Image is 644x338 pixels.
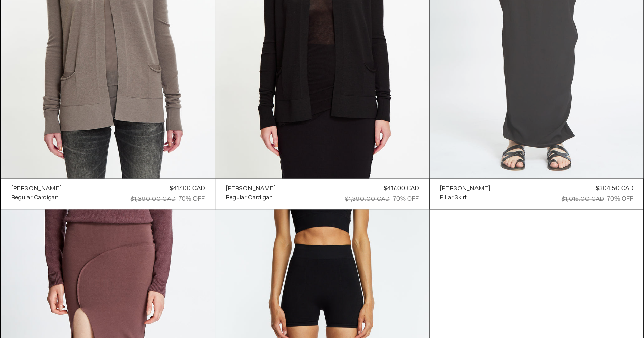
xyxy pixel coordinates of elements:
div: 70% OFF [393,195,419,204]
a: Regular Cardigan [11,193,62,202]
div: $417.00 CAD [170,184,205,193]
div: [PERSON_NAME] [226,185,276,193]
a: Regular Cardigan [226,193,276,202]
div: $1,015.00 CAD [562,195,604,204]
div: 70% OFF [179,195,205,204]
div: $417.00 CAD [384,184,419,193]
div: Pillar Skirt [440,194,467,202]
div: Regular Cardigan [11,194,59,202]
div: $1,390.00 CAD [131,195,176,204]
a: [PERSON_NAME] [440,184,490,193]
a: Pillar Skirt [440,193,490,202]
div: 70% OFF [607,195,633,204]
div: $1,390.00 CAD [345,195,390,204]
a: [PERSON_NAME] [11,184,62,193]
a: [PERSON_NAME] [226,184,276,193]
div: [PERSON_NAME] [11,185,62,193]
div: $304.50 CAD [596,184,633,193]
div: [PERSON_NAME] [440,185,490,193]
div: Regular Cardigan [226,194,273,202]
